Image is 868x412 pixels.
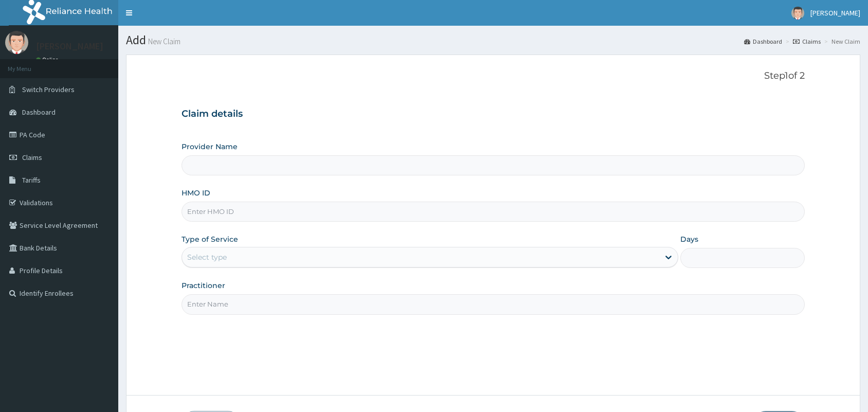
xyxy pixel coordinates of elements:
small: New Claim [146,38,180,45]
h1: Add [126,33,860,47]
label: Provider Name [182,141,238,152]
a: Claims [793,37,821,46]
span: Tariffs [22,175,41,185]
label: Type of Service [182,234,238,244]
label: Days [680,234,698,244]
h3: Claim details [182,109,805,120]
label: Practitioner [182,280,225,291]
span: Claims [22,153,42,162]
p: [PERSON_NAME] [36,42,103,51]
label: HMO ID [182,188,210,198]
p: Step 1 of 2 [182,70,805,82]
a: Online [36,56,61,63]
img: User Image [5,31,28,54]
input: Enter HMO ID [182,202,805,222]
input: Enter Name [182,294,805,314]
div: Select type [187,252,227,262]
a: Dashboard [744,37,782,46]
li: New Claim [822,37,860,46]
span: Switch Providers [22,85,75,94]
span: [PERSON_NAME] [810,8,860,17]
span: Dashboard [22,108,56,117]
img: User Image [791,7,804,20]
